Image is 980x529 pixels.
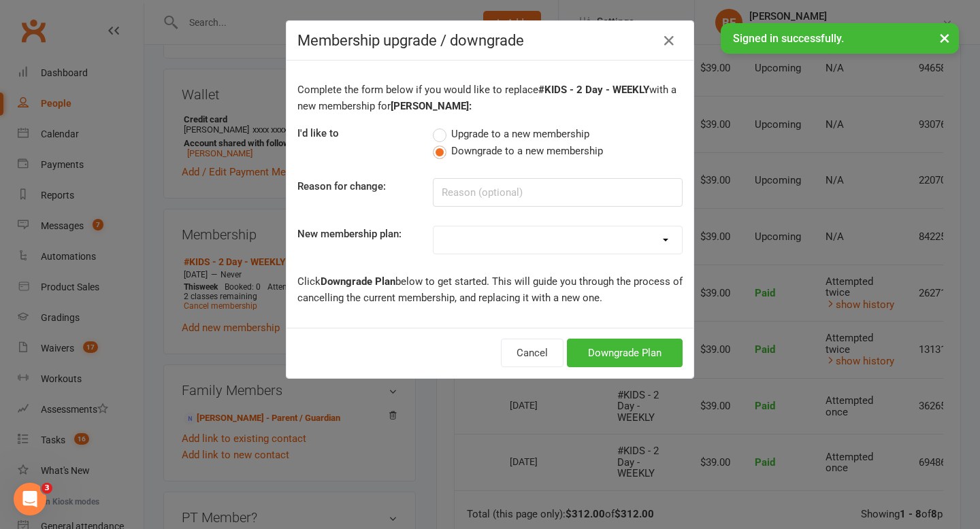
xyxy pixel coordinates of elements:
b: #KIDS - 2 Day - WEEKLY [538,84,649,96]
span: 3 [42,483,52,494]
label: New membership plan: [297,226,402,242]
span: Upgrade to a new membership [451,126,589,140]
p: Click below to get started. This will guide you through the process of cancelling the current mem... [297,273,683,306]
label: Reason for change: [297,178,386,194]
button: Downgrade Plan [567,339,683,367]
span: Downgrade to a new membership [451,143,603,157]
b: Downgrade Plan [321,275,395,288]
label: I'd like to [297,125,339,141]
iframe: Intercom live chat [14,483,46,515]
input: Reason (optional) [433,178,683,207]
button: × [932,23,957,52]
span: Signed in successfully. [733,32,844,45]
b: [PERSON_NAME]: [391,100,472,112]
button: Cancel [501,339,563,367]
p: Complete the form below if you would like to replace with a new membership for [297,82,683,114]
